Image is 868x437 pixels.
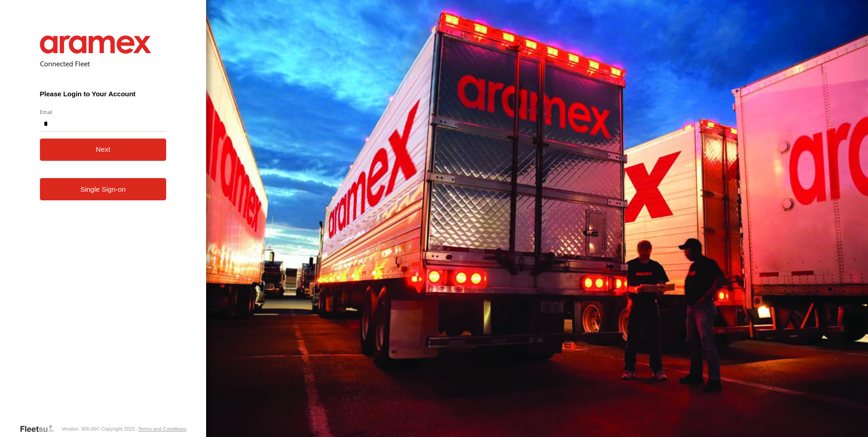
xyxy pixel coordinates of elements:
label: Email [40,109,167,115]
a: Visit our Website [20,424,61,433]
h2: Connected Fleet [40,59,167,68]
div: © Copyright 2025 - [96,426,187,432]
h3: Please Login to Your Account [40,90,167,98]
img: Aramex [40,35,152,54]
button: Next [40,139,167,161]
div: Version: 306.00 [61,426,96,432]
a: Terms and Conditions [138,426,186,432]
a: Single Sign-on [40,178,167,200]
